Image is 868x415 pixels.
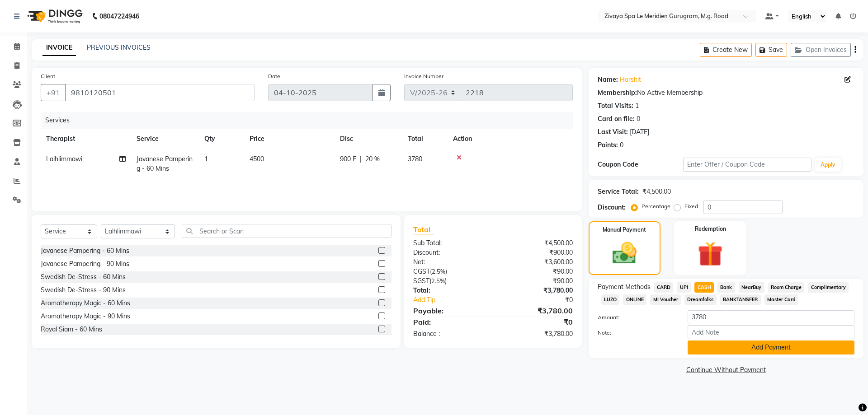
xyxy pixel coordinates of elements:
div: ₹900.00 [493,248,579,257]
div: No Active Membership [598,88,854,98]
span: ONLINE [623,294,646,305]
a: Add Tip [406,295,507,305]
th: Disc [335,129,402,149]
th: Qty [199,129,244,149]
span: Dreamfolks [684,294,717,305]
div: Royal Siam - 60 Mins [41,325,102,334]
button: Add Payment [688,340,854,354]
div: ₹3,780.00 [493,305,579,316]
span: MI Voucher [650,294,681,305]
span: | [360,154,362,164]
div: Total: [406,286,493,295]
div: ( ) [406,276,493,286]
span: Bank [717,282,735,293]
button: Create New [700,43,752,57]
div: Javanese Pampering - 60 Mins [41,246,129,256]
div: ₹3,780.00 [493,286,579,295]
div: Aromatherapy Magic - 60 Mins [41,298,130,308]
th: Service [131,129,199,149]
div: Coupon Code [598,160,683,169]
label: Redemption [695,225,726,233]
th: Action [448,129,573,149]
input: Search by Name/Mobile/Email/Code [65,84,255,101]
span: NearBuy [739,282,764,293]
div: ₹90.00 [493,276,579,286]
div: Payable: [406,305,493,316]
button: Apply [815,158,841,172]
span: 2.5% [432,268,445,275]
a: INVOICE [42,40,76,56]
div: 0 [620,140,623,150]
span: 4500 [250,155,264,163]
div: Total Visits: [598,101,633,111]
div: Card on file: [598,114,635,124]
a: Harshit [620,75,641,84]
div: Net: [406,257,493,267]
div: ₹3,780.00 [493,329,579,339]
span: 2.5% [431,277,445,284]
label: Percentage [642,202,670,210]
span: Payment Methods [598,282,651,292]
div: Javanese Pampering - 90 Mins [41,259,129,269]
div: [DATE] [630,127,649,137]
div: Service Total: [598,187,639,196]
div: ₹90.00 [493,267,579,276]
img: logo [23,4,85,29]
input: Amount [688,310,854,324]
div: 0 [637,114,640,124]
div: Sub Total: [406,238,493,248]
span: LUZO [601,294,620,305]
span: 900 F [340,154,356,164]
span: SGST [413,277,429,285]
div: Services [42,112,580,129]
label: Manual Payment [603,226,646,234]
div: Aromatherapy Magic - 90 Mins [41,312,130,321]
div: ₹0 [493,317,579,327]
div: ( ) [406,267,493,276]
div: Balance : [406,329,493,339]
span: Master Card [764,294,799,305]
div: Last Visit: [598,127,628,137]
input: Add Note [688,325,854,339]
div: Points: [598,140,618,150]
input: Enter Offer / Coupon Code [683,158,811,172]
img: _gift.svg [690,238,731,270]
div: ₹4,500.00 [493,238,579,248]
a: Continue Without Payment [590,365,862,375]
span: 3780 [408,155,422,163]
input: Search or Scan [182,224,392,238]
div: Name: [598,75,618,84]
label: Invoice Number [404,72,443,80]
div: Swedish De-Stress - 90 Mins [41,285,126,295]
span: CASH [694,282,714,293]
label: Amount: [591,313,681,322]
div: Membership: [598,88,637,98]
span: Room Charge [768,282,805,293]
button: +91 [41,84,66,101]
label: Note: [591,329,681,337]
div: 1 [635,101,639,111]
div: ₹4,500.00 [642,187,671,196]
span: CARD [654,282,674,293]
th: Total [402,129,448,149]
div: ₹3,600.00 [493,257,579,267]
th: Therapist [41,129,131,149]
span: 1 [204,155,208,163]
label: Date [268,72,280,80]
b: 08047224946 [99,4,139,29]
div: Discount: [598,203,626,212]
span: Javanese Pampering - 60 Mins [137,155,193,173]
span: 20 % [365,154,380,164]
span: Lalhlimmawi [46,155,82,163]
div: Swedish De-Stress - 60 Mins [41,272,126,282]
span: BANKTANSFER [720,294,761,305]
label: Client [41,72,55,80]
img: _cash.svg [605,239,644,267]
button: Open Invoices [791,43,851,57]
label: Fixed [684,202,698,210]
span: UPI [677,282,691,293]
div: ₹0 [507,295,579,305]
span: CGST [413,267,430,275]
span: Total [413,225,434,234]
div: Paid: [406,317,493,327]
